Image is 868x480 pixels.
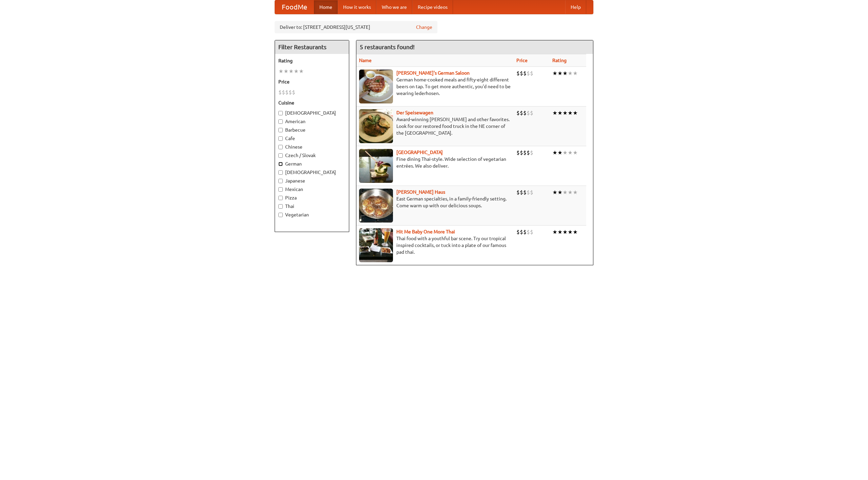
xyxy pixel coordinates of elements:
li: $ [516,70,520,77]
li: ★ [552,189,557,196]
li: ★ [573,70,578,77]
label: Barbecue [278,127,346,133]
li: $ [516,109,520,117]
img: kohlhaus.jpg [359,189,393,223]
p: East German specialties, in a family-friendly setting. Come warm up with our delicious soups. [359,195,511,209]
li: $ [282,89,285,96]
div: Deliver to: [STREET_ADDRESS][US_STATE] [275,21,437,33]
h5: Rating [278,57,346,64]
a: Help [565,0,586,14]
a: Der Speisewagen [396,110,433,115]
li: $ [520,149,523,156]
label: [DEMOGRAPHIC_DATA] [278,169,346,176]
ng-pluralize: 5 restaurants found! [360,44,415,50]
li: $ [530,109,533,117]
li: $ [285,89,289,96]
li: ★ [299,68,304,75]
li: $ [292,89,295,96]
li: $ [530,189,533,196]
input: Czech / Slovak [278,153,283,158]
li: $ [523,70,527,77]
input: Pizza [278,196,283,200]
li: ★ [563,189,568,196]
li: ★ [557,70,563,77]
li: ★ [552,70,557,77]
li: $ [520,228,523,236]
label: Chinese [278,143,346,150]
a: Name [359,58,372,63]
li: ★ [557,149,563,156]
label: Thai [278,203,346,210]
li: $ [523,149,527,156]
li: $ [523,109,527,117]
li: $ [520,189,523,196]
li: ★ [568,189,573,196]
li: $ [278,89,282,96]
li: ★ [557,189,563,196]
label: [DEMOGRAPHIC_DATA] [278,110,346,116]
img: esthers.jpg [359,70,393,103]
li: ★ [283,68,289,75]
input: Thai [278,204,283,209]
label: Vegetarian [278,211,346,218]
a: [PERSON_NAME]'s German Saloon [396,70,470,76]
a: Rating [552,58,567,63]
li: ★ [563,70,568,77]
li: $ [527,149,530,156]
li: ★ [568,228,573,236]
a: FoodMe [275,0,314,14]
li: ★ [294,68,299,75]
li: $ [516,189,520,196]
li: ★ [573,149,578,156]
li: ★ [557,109,563,117]
img: babythai.jpg [359,228,393,262]
li: ★ [563,149,568,156]
input: [DEMOGRAPHIC_DATA] [278,111,283,115]
li: $ [530,70,533,77]
li: ★ [563,228,568,236]
p: Award-winning [PERSON_NAME] and other favorites. Look for our restored food truck in the NE corne... [359,116,511,136]
p: Fine dining Thai-style. Wide selection of vegetarian entrées. We also deliver. [359,156,511,169]
label: Mexican [278,186,346,193]
li: $ [523,189,527,196]
b: [PERSON_NAME] Haus [396,189,445,195]
li: ★ [289,68,294,75]
input: Cafe [278,136,283,141]
li: ★ [557,228,563,236]
a: Home [314,0,338,14]
li: $ [530,149,533,156]
li: $ [523,228,527,236]
input: [DEMOGRAPHIC_DATA] [278,170,283,175]
input: Japanese [278,179,283,183]
a: [GEOGRAPHIC_DATA] [396,150,443,155]
li: ★ [278,68,283,75]
label: Czech / Slovak [278,152,346,159]
label: Pizza [278,194,346,201]
li: ★ [573,228,578,236]
input: Vegetarian [278,213,283,217]
a: Who we are [376,0,412,14]
li: $ [516,149,520,156]
li: $ [289,89,292,96]
img: speisewagen.jpg [359,109,393,143]
label: Cafe [278,135,346,142]
li: $ [520,109,523,117]
li: $ [527,189,530,196]
h4: Filter Restaurants [275,40,349,54]
input: Barbecue [278,128,283,132]
a: How it works [338,0,376,14]
a: Hit Me Baby One More Thai [396,229,455,234]
label: German [278,160,346,167]
li: ★ [568,70,573,77]
input: German [278,162,283,166]
li: $ [527,228,530,236]
li: ★ [552,149,557,156]
li: $ [520,70,523,77]
p: German home-cooked meals and fifty-eight different beers on tap. To get more authentic, you'd nee... [359,76,511,97]
label: American [278,118,346,125]
li: ★ [573,189,578,196]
